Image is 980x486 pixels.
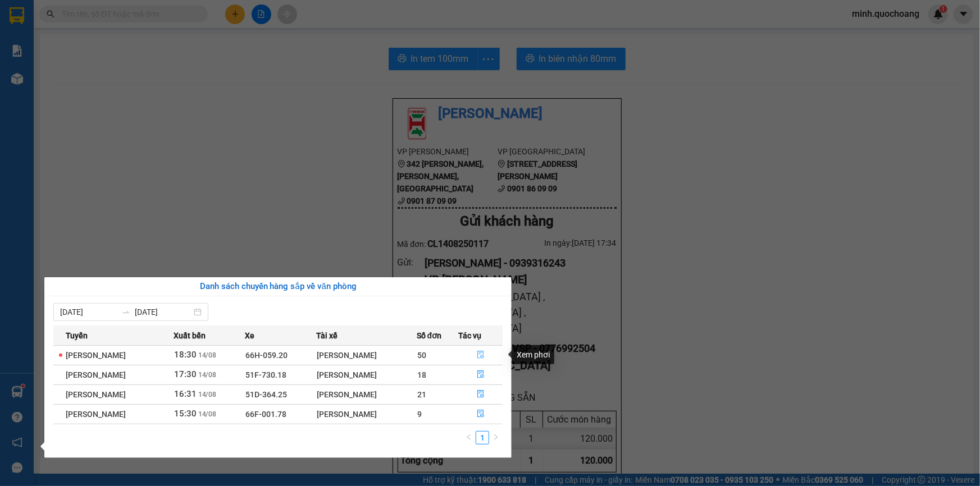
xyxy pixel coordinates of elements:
li: 1 [476,431,489,444]
a: 1 [476,432,489,444]
span: [PERSON_NAME] [66,390,126,399]
input: Từ ngày [60,306,117,318]
div: [PERSON_NAME] [317,388,416,401]
span: 66H-059.20 [246,351,288,360]
span: environment [6,62,13,70]
span: Số đơn [417,329,442,342]
span: file-done [477,351,485,360]
span: 66F-001.78 [246,410,287,419]
span: 16:31 [174,389,197,399]
button: file-done [459,346,502,364]
span: file-done [477,410,485,419]
button: file-done [459,366,502,384]
img: logo.jpg [6,6,45,45]
span: 9 [417,410,422,419]
span: 15:30 [174,409,197,419]
span: 14/08 [198,351,217,359]
li: VP [PERSON_NAME] [6,48,78,60]
span: 14/08 [198,371,217,379]
span: 21 [417,390,426,399]
li: [PERSON_NAME] [6,6,163,27]
li: Next Page [489,431,503,444]
span: 51F-730.18 [246,370,287,379]
li: Previous Page [462,431,476,444]
span: Xe [245,329,255,342]
span: [PERSON_NAME] [66,351,126,360]
span: file-done [477,370,485,379]
span: swap-right [121,308,130,317]
button: file-done [459,405,502,423]
span: right [493,434,499,441]
div: Danh sách chuyến hàng sắp về văn phòng [53,280,503,294]
span: 14/08 [198,410,217,418]
span: Xuất bến [174,329,206,342]
span: to [121,308,130,317]
span: left [466,434,472,441]
span: 18:30 [174,350,197,360]
input: Đến ngày [135,306,192,318]
span: 50 [417,351,426,360]
div: [PERSON_NAME] [317,369,416,381]
span: 51D-364.25 [246,390,288,399]
div: [PERSON_NAME] [317,349,416,361]
span: [PERSON_NAME] [66,370,126,379]
span: Tuyến [66,329,88,342]
span: file-done [477,390,485,399]
span: 14/08 [198,391,217,398]
button: right [489,431,503,444]
button: file-done [459,386,502,404]
span: Tác vụ [458,329,481,342]
span: [PERSON_NAME] [66,410,126,419]
span: 17:30 [174,369,197,379]
div: Xem phơi [512,345,554,364]
li: VP [GEOGRAPHIC_DATA] [78,48,149,85]
button: left [462,431,476,444]
span: 18 [417,370,426,379]
div: [PERSON_NAME] [317,408,416,420]
span: Tài xế [316,329,338,342]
